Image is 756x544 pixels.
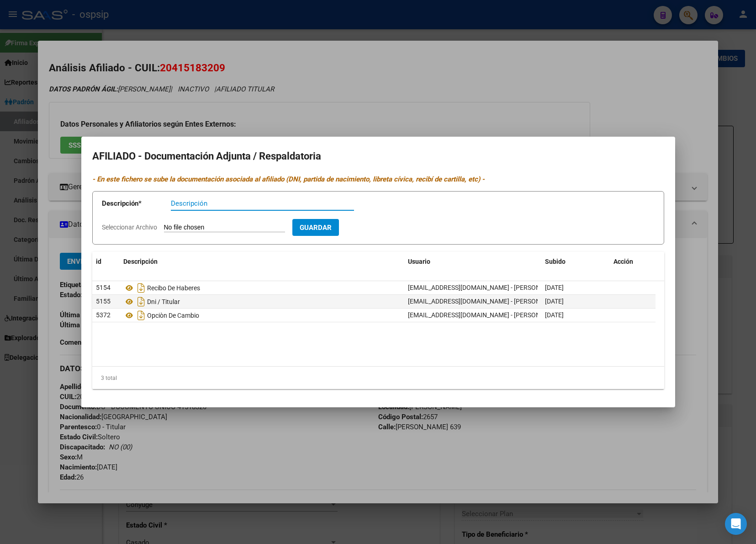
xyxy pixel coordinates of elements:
[96,284,111,291] span: 5154
[123,258,158,265] span: Descripción
[92,367,664,389] div: 3 total
[120,252,404,272] datatable-header-cell: Descripción
[404,252,541,272] datatable-header-cell: Usuario
[96,258,101,265] span: id
[102,198,171,209] p: Descripción
[102,224,157,231] span: Seleccionar Archivo
[725,513,747,535] div: Open Intercom Messenger
[96,311,111,319] span: 5372
[408,284,563,291] span: [EMAIL_ADDRESS][DOMAIN_NAME] - [PERSON_NAME]
[408,258,430,265] span: Usuario
[545,284,564,291] span: [DATE]
[147,284,200,292] span: Recibo De Haberes
[92,175,485,183] i: - En este fichero se sube la documentación asociada al afiliado (DNI, partida de nacimiento, libr...
[292,219,339,236] button: Guardar
[147,312,199,319] span: Opciòn De Cambio
[545,298,564,305] span: [DATE]
[92,148,664,165] h2: AFILIADO - Documentación Adjunta / Respaldatoria
[147,298,180,305] span: Dni / Titular
[408,311,563,319] span: [EMAIL_ADDRESS][DOMAIN_NAME] - [PERSON_NAME]
[96,298,111,305] span: 5155
[300,224,332,232] span: Guardar
[541,252,610,272] datatable-header-cell: Subido
[545,258,566,265] span: Subido
[408,298,563,305] span: [EMAIL_ADDRESS][DOMAIN_NAME] - [PERSON_NAME]
[135,281,147,295] i: Descargar documento
[92,252,120,272] datatable-header-cell: id
[135,294,147,309] i: Descargar documento
[613,258,633,265] span: Acción
[545,311,564,319] span: [DATE]
[610,252,656,272] datatable-header-cell: Acción
[135,308,147,323] i: Descargar documento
